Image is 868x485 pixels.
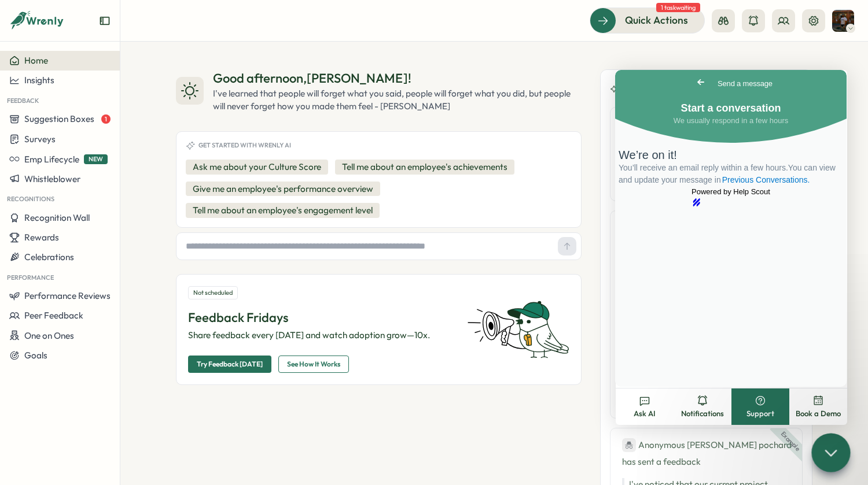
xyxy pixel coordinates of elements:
iframe: Help Scout Beacon - Live Chat, Contact Form, and Knowledge Base [615,70,847,387]
button: Give me an employee's performance overview [186,182,380,197]
span: Surveys [24,134,56,145]
span: Try Feedback [DATE] [197,356,263,372]
button: See How It Works [278,356,349,373]
span: One on Ones [24,330,74,341]
div: has sent a feedback [622,438,790,469]
span: Book a Demo [796,409,841,419]
span: Recognition Wall [24,212,90,223]
span: Peer Feedback [24,310,83,321]
button: Try Feedback [DATE] [188,356,271,373]
button: Notifications [674,388,731,425]
span: Celebrations [24,251,74,262]
span: Notifications [681,409,724,419]
span: See How It Works [287,356,340,372]
p: Share feedback every [DATE] and watch adoption grow—10x. [188,329,453,342]
span: Get started with Wrenly AI [198,142,291,149]
button: Ask AI [616,388,674,425]
span: Rewards [24,232,59,243]
button: Expand sidebar [99,15,111,27]
span: Support [746,409,774,419]
div: Anonymous [PERSON_NAME] pochard [622,438,792,452]
span: Home [24,55,48,66]
span: Goals [24,350,47,361]
span: NEW [84,154,108,164]
span: 1 task waiting [656,3,700,12]
span: Suggestion Boxes [24,113,94,124]
span: Quick Actions [625,13,688,28]
span: Whistleblower [24,173,80,184]
span: Ask AI [634,409,656,419]
p: Feedback Fridays [188,309,453,327]
div: Good afternoon , [PERSON_NAME] ! [213,69,582,87]
button: Ask me about your Culture Score [186,160,328,175]
button: Support [731,388,789,425]
span: Emp Lifecycle [24,154,79,165]
div: Not scheduled [188,286,238,299]
button: Quick Actions [590,8,705,33]
span: Insights [24,75,54,86]
span: Performance Reviews [24,290,111,301]
button: Tell me about an employee's achievements [335,160,514,175]
img: Luke Hopwood [832,10,854,32]
div: I've learned that people will forget what you said, people will forget what you did, but people w... [213,87,582,113]
button: Tell me about an employee's engagement level [186,203,380,218]
button: Book a Demo [789,388,847,425]
span: 1 [101,114,111,124]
